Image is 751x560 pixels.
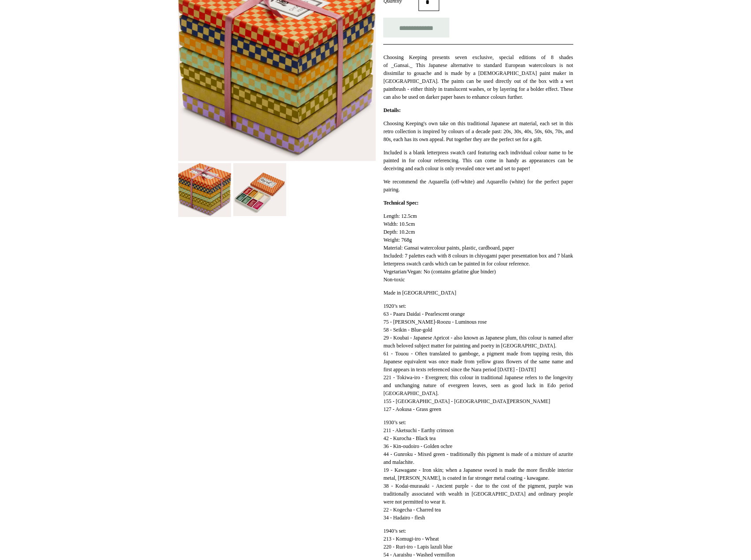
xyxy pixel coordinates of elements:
[383,289,573,297] p: Made in [GEOGRAPHIC_DATA]
[383,212,573,284] p: Length: 12.5cm Width: 10.5cm Depth: 10.2cm Weight: 768g Material: Gansai watercolour paints, plas...
[383,418,573,522] p: 1930’s set: 211 - Aketsuchi - Earthy crimson 42 - Kurocha - Black tea 36 - Kin-oudoiro - Golden o...
[383,149,573,172] p: Included is a blank letterpress swatch card featuring each individual colour name to be painted i...
[178,163,231,217] img: Choosing Keeping Retro Watercolour Set, Decades Collection
[383,107,400,113] strong: Details:
[383,119,573,143] p: Choosing Keeping's own take on this traditional Japanese art material, each set in this retro col...
[383,178,573,194] p: We recommend the Aquarella (off-white) and Aquarello (white) for the perfect paper pairing.
[383,302,573,413] p: 1920’s set: 63 - Paaru Daidai - Pearlescent orange 75 - [PERSON_NAME]-Roozu - Luminous rose 58 - ...
[383,200,418,206] strong: Technical Spec:
[383,53,573,101] p: Choosing Keeping presents seven exclusive, special editions of 8 shades of _Gansai._ This Japanes...
[233,163,286,216] img: Choosing Keeping Retro Watercolour Set, Decades Collection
